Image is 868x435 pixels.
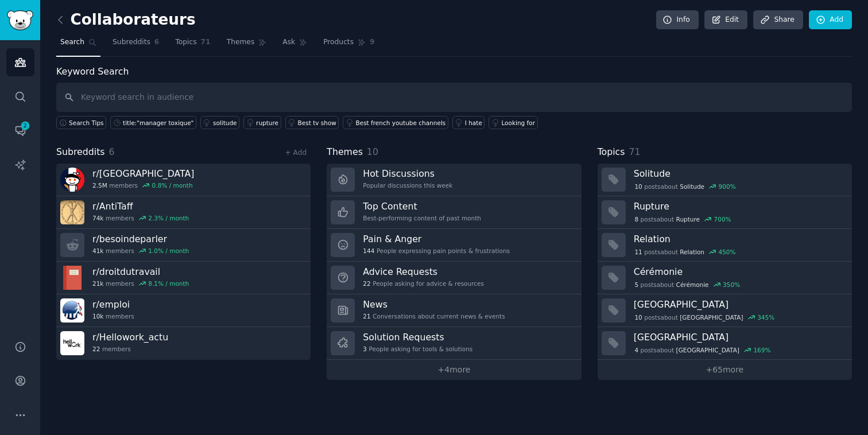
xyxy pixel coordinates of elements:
[60,37,84,48] span: Search
[634,331,844,343] h3: [GEOGRAPHIC_DATA]
[285,116,339,129] a: Best tv show
[680,248,704,256] span: Relation
[680,313,743,321] span: [GEOGRAPHIC_DATA]
[598,164,852,196] a: Solitude10postsaboutSolitude900%
[367,146,378,157] span: 10
[719,248,736,256] div: 450 %
[92,214,189,222] div: members
[363,247,374,255] span: 144
[634,279,741,290] div: post s about
[363,279,370,288] span: 22
[634,233,844,245] h3: Relation
[327,262,581,294] a: Advice Requests22People asking for advice & resources
[92,298,134,310] h3: r/ emploi
[634,200,844,212] h3: Rupture
[753,10,803,30] a: Share
[343,116,448,129] a: Best french youtube channels
[363,233,510,245] h3: Pain & Anger
[56,11,196,29] h2: Collaborateurs
[363,312,505,320] div: Conversations about current news & events
[92,168,194,180] h3: r/ [GEOGRAPHIC_DATA]
[148,247,189,255] div: 1.0 % / month
[656,10,699,30] a: Info
[92,345,100,353] span: 22
[634,247,737,257] div: post s about
[489,116,537,129] a: Looking for
[148,214,189,222] div: 2.3 % / month
[363,214,481,222] div: Best-performing content of past month
[60,298,84,323] img: emploi
[634,248,642,256] span: 11
[69,119,104,127] span: Search Tips
[56,83,852,112] input: Keyword search in audience
[598,229,852,262] a: Relation11postsaboutRelation450%
[56,145,105,160] span: Subreddits
[175,37,196,48] span: Topics
[676,215,700,223] span: Rupture
[60,266,84,290] img: droitdutravail
[92,279,103,288] span: 21k
[598,196,852,229] a: Rupture8postsaboutRupture700%
[113,37,150,48] span: Subreddits
[723,281,740,289] div: 350 %
[319,33,378,57] a: Products9
[327,229,581,262] a: Pain & Anger144People expressing pain points & frustrations
[363,266,484,278] h3: Advice Requests
[634,215,638,223] span: 8
[171,33,214,57] a: Topics71
[363,279,484,288] div: People asking for advice & resources
[56,116,106,129] button: Search Tips
[60,168,84,192] img: france
[92,247,103,255] span: 41k
[152,181,193,189] div: 0.8 % / month
[223,33,271,57] a: Themes
[629,146,640,157] span: 71
[56,294,311,327] a: r/emploi10kmembers
[56,327,311,360] a: r/Hellowork_actu22members
[355,119,445,127] div: Best french youtube channels
[634,345,772,355] div: post s about
[56,33,100,57] a: Search
[363,181,452,189] div: Popular discussions this week
[598,360,852,380] a: +65more
[719,182,736,191] div: 900 %
[92,312,103,320] span: 10k
[634,313,642,321] span: 10
[92,233,189,245] h3: r/ besoindeparler
[56,229,311,262] a: r/besoindeparler41kmembers1.0% / month
[323,37,354,48] span: Products
[363,168,452,180] h3: Hot Discussions
[327,164,581,196] a: Hot DiscussionsPopular discussions this week
[109,146,115,157] span: 6
[634,312,776,323] div: post s about
[20,122,30,130] span: 2
[634,298,844,310] h3: [GEOGRAPHIC_DATA]
[327,327,581,360] a: Solution Requests3People asking for tools & solutions
[370,37,375,48] span: 9
[704,10,747,30] a: Edit
[327,196,581,229] a: Top ContentBest-performing content of past month
[56,262,311,294] a: r/droitdutravail21kmembers8.1% / month
[634,266,844,278] h3: Cérémonie
[60,331,84,355] img: Hellowork_actu
[465,119,482,127] div: I hate
[201,37,211,48] span: 71
[757,313,774,321] div: 345 %
[92,214,103,222] span: 74k
[363,312,370,320] span: 21
[123,119,193,127] div: title:"manager toxique"
[92,279,189,288] div: members
[92,181,194,189] div: members
[108,33,163,57] a: Subreddits6
[243,116,281,129] a: rupture
[56,164,311,196] a: r/[GEOGRAPHIC_DATA]2.5Mmembers0.8% / month
[7,10,33,30] img: GummySearch logo
[634,281,638,289] span: 5
[298,119,336,127] div: Best tv show
[714,215,731,223] div: 700 %
[363,331,472,343] h3: Solution Requests
[282,37,295,48] span: Ask
[60,200,84,224] img: AntiTaff
[227,37,255,48] span: Themes
[92,181,107,189] span: 2.5M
